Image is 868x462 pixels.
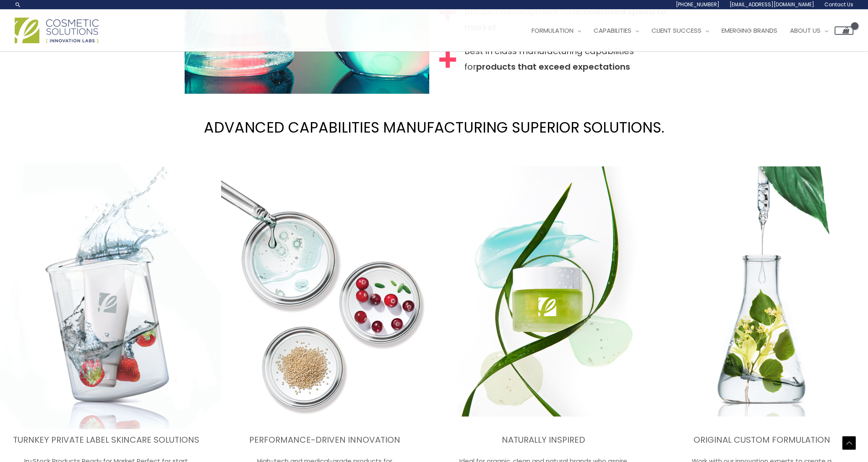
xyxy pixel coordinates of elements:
span: [EMAIL_ADDRESS][DOMAIN_NAME] [730,1,814,8]
span: Contact Us [824,1,853,8]
a: Client Success [645,18,715,43]
h3: ORIGINAL CUSTOM FORMULATION [657,434,866,445]
a: Emerging Brands [715,18,784,43]
nav: Site Navigation [519,18,853,43]
img: Performance Driven Skincare Innovation Image showing a Petri-dish and various ingredients [221,165,429,417]
span: Client Success [652,26,701,35]
span: Capabilities [594,26,631,35]
span: [PHONE_NUMBER] [676,1,719,8]
img: Cosmetic Solutions Logo [15,18,99,43]
h3: PERFORMANCE-DRIVEN INNOVATION [221,434,429,445]
h3: TURNKEY PRIVATE LABEL SKINCARE SOLUTIONS [2,434,211,445]
strong: products that exceed expectations [476,61,630,73]
span: Emerging Brands [722,26,777,35]
h3: NATURALLY INSPIRED [439,434,648,445]
a: Search icon link [15,1,21,8]
img: Naturally Inspired Private Label Skincare Image featuring skincare jar and seaweed ingredients [439,165,648,417]
img: Plus Icon [439,51,456,68]
span: Formulation [532,26,573,35]
span: About Us [790,26,821,35]
span: Best in class manufacturing capabilities for [464,44,684,75]
a: View Shopping Cart, empty [834,26,853,35]
a: Formulation [525,18,587,43]
img: Original Custom Formulation [657,165,866,417]
a: Capabilities [587,18,645,43]
a: About Us [784,18,834,43]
